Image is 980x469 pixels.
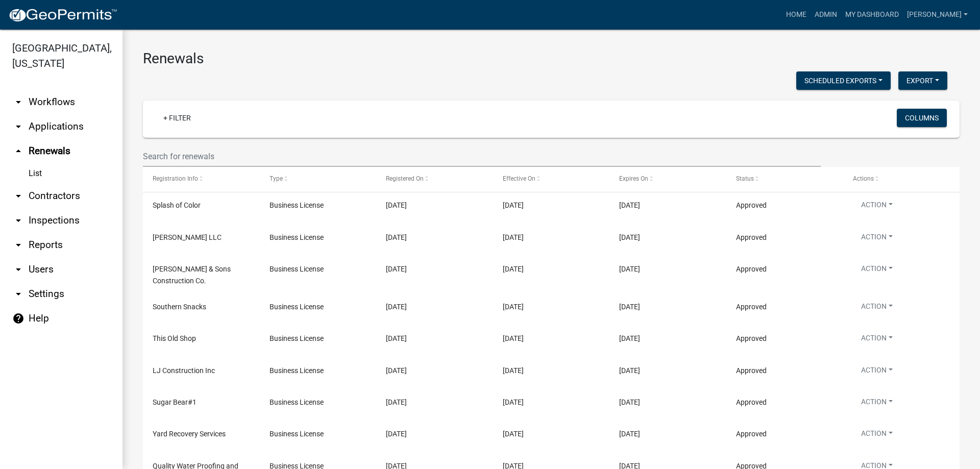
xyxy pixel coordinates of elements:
[619,334,640,342] span: 12/31/2025
[736,201,767,209] span: Approved
[736,334,767,342] span: Approved
[841,5,903,24] a: My Dashboard
[619,366,640,375] span: 12/31/2025
[12,145,24,157] i: arrow_drop_up
[386,233,407,241] span: 9/26/2025
[898,71,947,90] button: Export
[736,430,767,438] span: Approved
[12,288,24,300] i: arrow_drop_down
[386,398,407,406] span: 8/8/2025
[153,334,196,342] span: This Old Shop
[386,175,424,182] span: Registered On
[143,146,821,167] input: Search for renewals
[12,96,24,108] i: arrow_drop_down
[386,430,407,438] span: 8/8/2025
[736,175,754,182] span: Status
[386,201,407,209] span: 10/6/2025
[260,167,377,191] datatable-header-cell: Type
[269,175,283,182] span: Type
[153,175,198,182] span: Registration Info
[619,430,640,438] span: 12/31/2025
[386,334,407,342] span: 8/27/2025
[736,265,767,273] span: Approved
[853,397,901,411] button: Action
[726,167,843,191] datatable-header-cell: Status
[853,263,901,278] button: Action
[853,365,901,380] button: Action
[503,303,524,311] span: 8/29/2025
[619,398,640,406] span: 12/31/2025
[503,233,524,241] span: 9/29/2025
[153,398,197,406] span: Sugar Bear#1
[269,366,324,375] span: Business License
[153,233,222,241] span: Dr. Agnes Felix LLC
[153,430,226,438] span: Yard Recovery Services
[269,265,324,273] span: Business License
[12,190,24,202] i: arrow_drop_down
[903,5,972,24] a: [PERSON_NAME]
[269,398,324,406] span: Business License
[736,398,767,406] span: Approved
[503,175,535,182] span: Effective On
[12,263,24,276] i: arrow_drop_down
[503,366,524,375] span: 8/27/2025
[12,214,24,227] i: arrow_drop_down
[811,5,841,24] a: Admin
[269,334,324,342] span: Business License
[155,109,199,127] a: + Filter
[269,201,324,209] span: Business License
[153,303,206,311] span: Southern Snacks
[853,200,901,214] button: Action
[269,303,324,311] span: Business License
[619,265,640,273] span: 12/31/2025
[796,71,891,90] button: Scheduled Exports
[153,366,215,375] span: LJ Construction Inc
[376,167,493,191] datatable-header-cell: Registered On
[843,167,960,191] datatable-header-cell: Actions
[853,333,901,348] button: Action
[153,265,231,285] span: Vernon Smith & Sons Construction Co.
[619,233,640,241] span: 12/31/2025
[782,5,811,24] a: Home
[143,167,260,191] datatable-header-cell: Registration Info
[12,312,24,325] i: help
[503,334,524,342] span: 8/27/2025
[897,109,947,127] button: Columns
[736,303,767,311] span: Approved
[386,265,407,273] span: 9/5/2025
[609,167,726,191] datatable-header-cell: Expires On
[853,175,874,182] span: Actions
[619,175,648,182] span: Expires On
[12,120,24,133] i: arrow_drop_down
[12,239,24,251] i: arrow_drop_down
[143,50,960,67] h3: Renewals
[269,430,324,438] span: Business License
[503,201,524,209] span: 10/7/2025
[736,366,767,375] span: Approved
[493,167,610,191] datatable-header-cell: Effective On
[853,301,901,316] button: Action
[386,366,407,375] span: 8/27/2025
[853,232,901,246] button: Action
[619,201,640,209] span: 12/31/2025
[503,265,524,273] span: 9/5/2025
[619,303,640,311] span: 12/31/2025
[153,201,201,209] span: Splash of Color
[269,233,324,241] span: Business License
[503,430,524,438] span: 8/18/2025
[736,233,767,241] span: Approved
[853,428,901,443] button: Action
[386,303,407,311] span: 8/29/2025
[503,398,524,406] span: 8/8/2025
